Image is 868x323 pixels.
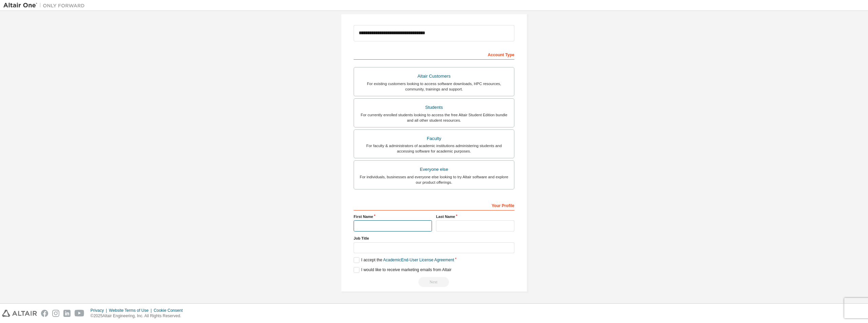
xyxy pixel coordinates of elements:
[354,267,451,273] label: I would like to receive marketing emails from Altair
[91,308,109,313] div: Privacy
[358,81,510,92] div: For existing customers looking to access software downloads, HPC resources, community, trainings ...
[3,2,88,9] img: Altair One
[354,257,454,263] label: I accept the
[354,49,514,60] div: Account Type
[358,72,510,81] div: Altair Customers
[358,134,510,143] div: Faculty
[383,258,454,262] a: Academic End-User License Agreement
[436,214,514,219] label: Last Name
[354,236,514,241] label: Job Title
[354,214,432,219] label: First Name
[358,174,510,185] div: For individuals, businesses and everyone else looking to try Altair software and explore our prod...
[63,310,71,317] img: linkedin.svg
[109,308,154,313] div: Website Terms of Use
[358,165,510,174] div: Everyone else
[358,103,510,112] div: Students
[154,308,186,313] div: Cookie Consent
[52,310,59,317] img: instagram.svg
[75,310,84,317] img: youtube.svg
[358,112,510,123] div: For currently enrolled students looking to access the free Altair Student Edition bundle and all ...
[2,310,37,317] img: altair_logo.svg
[91,313,187,319] p: © 2025 Altair Engineering, Inc. All Rights Reserved.
[354,200,514,210] div: Your Profile
[354,277,514,287] div: Read and acccept EULA to continue
[41,310,48,317] img: facebook.svg
[358,143,510,154] div: For faculty & administrators of academic institutions administering students and accessing softwa...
